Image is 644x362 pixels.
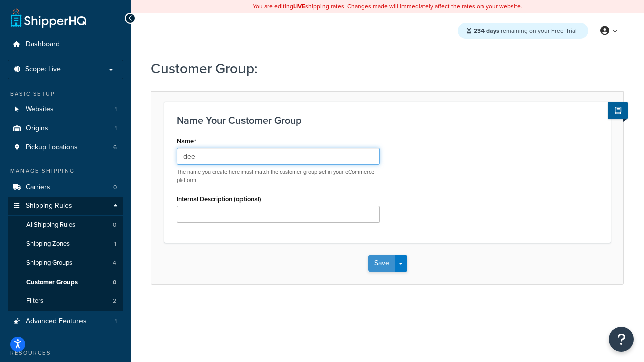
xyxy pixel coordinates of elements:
li: Shipping Rules [8,197,123,311]
li: Shipping Zones [8,235,123,253]
span: 0 [113,278,116,287]
span: 0 [113,221,116,229]
span: Carriers [26,183,50,192]
li: Shipping Groups [8,254,123,273]
p: The name you create here must match the customer group set in your eCommerce platform [177,168,380,184]
a: Advanced Features1 [8,312,123,331]
span: 4 [113,259,116,267]
span: Origins [26,124,48,133]
a: Dashboard [8,35,123,54]
li: Customer Groups [8,273,123,292]
li: Websites [8,100,123,119]
span: All Shipping Rules [26,221,75,229]
button: Save [368,255,395,271]
strong: 234 days [474,26,499,35]
span: 1 [114,240,116,248]
a: AllShipping Rules0 [8,216,123,234]
a: Shipping Rules [8,197,123,215]
span: Shipping Groups [26,259,72,267]
span: 1 [115,317,117,326]
li: Filters [8,292,123,310]
a: Filters2 [8,292,123,310]
h3: Name Your Customer Group [177,115,598,126]
li: Pickup Locations [8,138,123,157]
a: Carriers0 [8,178,123,197]
button: Show Help Docs [608,102,628,119]
span: 6 [113,143,117,152]
div: Resources [8,349,123,357]
span: Dashboard [26,40,60,49]
span: 2 [113,297,116,305]
b: LIVE [293,2,305,11]
span: Advanced Features [26,317,87,326]
li: Advanced Features [8,312,123,331]
span: 1 [115,124,117,133]
span: Shipping Zones [26,240,70,248]
button: Open Resource Center [609,327,634,352]
h1: Customer Group: [151,59,611,78]
span: Customer Groups [26,278,78,287]
li: Carriers [8,178,123,197]
div: Manage Shipping [8,167,123,175]
span: Scope: Live [25,65,61,74]
a: Websites1 [8,100,123,119]
span: Filters [26,297,43,305]
a: Origins1 [8,119,123,138]
span: remaining on your Free Trial [474,26,577,35]
a: Shipping Zones1 [8,235,123,253]
span: 1 [115,105,117,114]
div: Basic Setup [8,89,123,98]
span: Shipping Rules [26,202,72,210]
a: Shipping Groups4 [8,254,123,273]
a: Customer Groups0 [8,273,123,292]
label: Internal Description (optional) [177,195,261,203]
span: Pickup Locations [26,143,78,152]
label: Name [177,137,196,145]
span: Websites [26,105,54,114]
a: Pickup Locations6 [8,138,123,157]
li: Origins [8,119,123,138]
span: 0 [113,183,117,192]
